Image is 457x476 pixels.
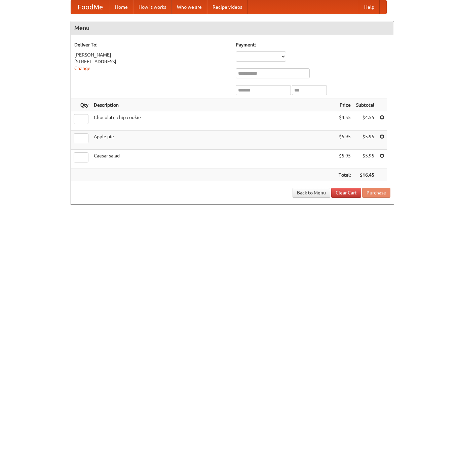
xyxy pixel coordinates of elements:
[362,188,390,198] button: Purchase
[293,188,330,198] a: Back to Menu
[91,131,336,150] td: Apple pie
[74,58,229,65] div: [STREET_ADDRESS]
[74,41,229,48] h5: Deliver To:
[71,0,110,14] a: FoodMe
[353,169,377,181] th: $16.45
[336,131,353,150] td: $5.95
[353,150,377,169] td: $5.95
[336,150,353,169] td: $5.95
[336,111,353,131] td: $4.55
[336,99,353,111] th: Price
[207,0,247,14] a: Recipe videos
[353,131,377,150] td: $5.95
[353,111,377,131] td: $4.55
[74,51,229,58] div: [PERSON_NAME]
[133,0,172,14] a: How it works
[91,111,336,131] td: Chocolate chip cookie
[91,150,336,169] td: Caesar salad
[71,99,91,111] th: Qty
[110,0,133,14] a: Home
[236,41,390,48] h5: Payment:
[331,188,361,198] a: Clear Cart
[71,21,394,35] h4: Menu
[172,0,207,14] a: Who we are
[74,66,90,71] a: Change
[336,169,353,181] th: Total:
[359,0,380,14] a: Help
[91,99,336,111] th: Description
[353,99,377,111] th: Subtotal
